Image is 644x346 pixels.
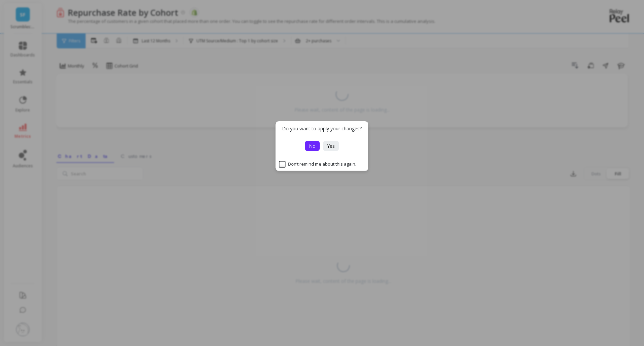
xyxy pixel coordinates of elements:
[305,141,320,151] button: No
[279,161,357,168] span: Don’t remind me about this again.
[282,125,362,132] p: Do you want to apply your changes?
[323,141,339,151] button: Yes
[327,143,335,149] span: Yes
[309,143,316,149] span: No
